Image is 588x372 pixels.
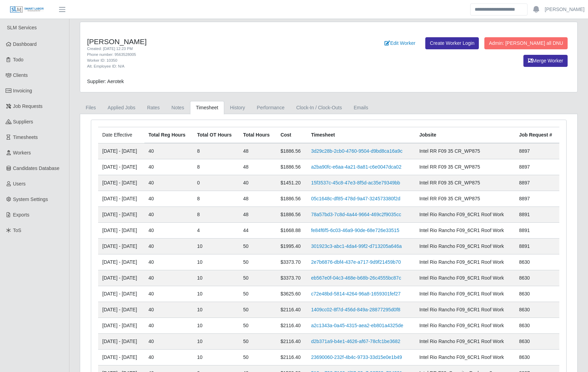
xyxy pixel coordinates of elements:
td: 10 [193,302,239,318]
a: 2e7b6876-dbf4-437e-a717-9d9f21459b70 [311,259,401,265]
a: 05c1648c-df85-478d-9a47-324573380f2d [311,196,400,201]
td: 50 [239,350,276,365]
td: 40 [144,270,193,286]
span: Intel Rio Rancho F09_6CR1 Roof Work [419,228,504,233]
a: 3d29c28b-2cb0-4760-9504-d9bd8ca16a9c [311,148,402,154]
img: SLM Logo [10,6,44,13]
td: $3373.70 [276,270,307,286]
span: Intel Rio Rancho F09_6CR1 Roof Work [419,307,504,312]
td: 40 [144,159,193,175]
td: 10 [193,239,239,254]
a: Notes [165,101,190,114]
th: Total Hours [239,127,276,143]
td: 40 [144,207,193,223]
span: System Settings [13,197,48,202]
td: $2116.40 [276,302,307,318]
td: 8 [193,159,239,175]
div: Worker ID: 10350 [87,58,365,63]
span: Intel RR F09 35 CR_WP875 [419,196,480,201]
td: 40 [239,175,276,191]
td: [DATE] - [DATE] [98,143,144,159]
a: 78a57bd3-7c8d-4a44-9664-469c2f9035cc [311,212,401,217]
td: 4 [193,223,239,239]
td: $1451.20 [276,175,307,191]
td: 40 [144,286,193,302]
td: 8 [193,191,239,207]
td: 50 [239,286,276,302]
a: eb567e0f-04c3-468e-b68b-26c4555bc87c [311,275,401,281]
span: Intel Rio Rancho F09_6CR1 Roof Work [419,243,504,249]
td: 8 [193,207,239,223]
td: $1668.88 [276,223,307,239]
a: fe84f6f5-6c03-46a9-90de-68e726e33515 [311,228,399,233]
td: [DATE] - [DATE] [98,334,144,350]
td: 50 [239,302,276,318]
a: [PERSON_NAME] [545,6,585,13]
th: Timesheet [307,127,415,143]
td: [DATE] - [DATE] [98,270,144,286]
td: 50 [239,318,276,334]
span: Timesheets [13,134,38,140]
td: 50 [239,254,276,270]
span: 8897 [519,164,530,170]
td: Date Effective [98,127,144,143]
a: Edit Worker [380,37,420,49]
td: $1886.56 [276,207,307,223]
span: 8897 [519,148,530,154]
th: Job Request # [515,127,559,143]
span: Exports [13,212,29,218]
td: 40 [144,350,193,365]
td: [DATE] - [DATE] [98,286,144,302]
td: 0 [193,175,239,191]
span: 8891 [519,212,530,217]
td: 40 [144,143,193,159]
td: 10 [193,334,239,350]
a: 23690060-232f-4b4c-9733-33d15e0e1b49 [311,354,402,360]
td: 48 [239,143,276,159]
span: Users [13,181,26,187]
input: Search [470,3,528,16]
td: 44 [239,223,276,239]
td: 10 [193,254,239,270]
span: Intel RR F09 35 CR_WP875 [419,148,480,154]
span: 8630 [519,259,530,265]
a: Files [80,101,102,114]
span: Dashboard [13,41,37,47]
td: $2116.40 [276,350,307,365]
span: Supplier: Aerotek [87,79,124,84]
button: Admin: [PERSON_NAME] all DNU [484,37,568,49]
span: Todo [13,57,23,62]
span: 8891 [519,243,530,249]
th: Cost [276,127,307,143]
td: $3625.60 [276,286,307,302]
td: $2116.40 [276,318,307,334]
div: Phone number: 9563528005 [87,52,365,58]
td: 40 [144,318,193,334]
span: SLM Services [7,25,37,30]
span: 8630 [519,275,530,281]
td: [DATE] - [DATE] [98,223,144,239]
span: 8630 [519,291,530,296]
span: 8630 [519,354,530,360]
td: [DATE] - [DATE] [98,175,144,191]
span: Invoicing [13,88,32,93]
td: 48 [239,159,276,175]
td: 50 [239,239,276,254]
td: 8 [193,143,239,159]
a: c72e48bd-5814-4264-96a8-1659301fef27 [311,291,400,296]
span: Clients [13,72,28,78]
td: 40 [144,239,193,254]
a: Create Worker Login [425,37,479,49]
td: [DATE] - [DATE] [98,159,144,175]
th: Total Reg Hours [144,127,193,143]
td: 40 [144,223,193,239]
a: Clock-In / Clock-Outs [290,101,348,114]
span: Intel Rio Rancho F09_6CR1 Roof Work [419,259,504,265]
a: 15f3537c-45c8-47e3-8f5d-ac35e79349bb [311,180,400,185]
td: 48 [239,207,276,223]
span: Job Requests [13,103,43,109]
span: 8630 [519,307,530,312]
span: Intel Rio Rancho F09_6CR1 Roof Work [419,339,504,344]
span: Intel Rio Rancho F09_6CR1 Roof Work [419,291,504,296]
span: Intel Rio Rancho F09_6CR1 Roof Work [419,212,504,217]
